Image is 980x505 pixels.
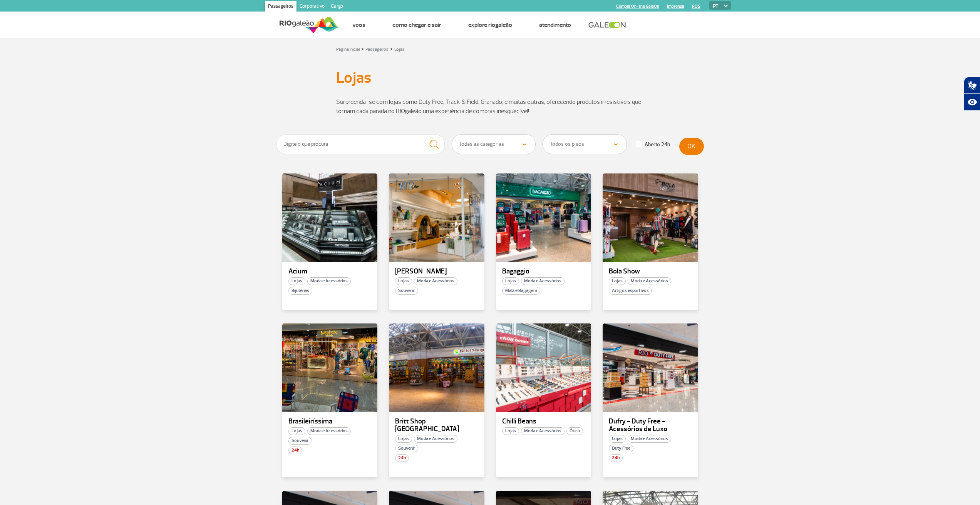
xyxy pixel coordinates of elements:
[521,427,565,435] span: Moda e Acessórios
[265,1,297,13] a: Passageiros
[365,47,389,52] a: Passageiros
[336,97,644,116] p: Surpreenda-se com lojas como Duty Free, Track & Field, Granado, e muitas outras, oferecendo produ...
[395,287,418,295] span: Souvenir
[395,435,412,443] span: Lojas
[502,418,585,425] p: Chilli Beans
[521,277,565,285] span: Moda e Acessórios
[679,138,704,155] button: OK
[609,454,623,462] span: 24h
[288,287,312,295] span: Bijuterias
[414,435,457,443] span: Moda e Acessórios
[609,418,692,433] p: Dufry - Duty Free - Acessórios de Luxo
[361,44,364,53] a: >
[616,4,659,9] a: Compra On-line GaleOn
[964,94,980,111] button: Abrir recursos assistivos.
[468,21,512,29] a: Explore RIOgaleão
[609,277,626,285] span: Lojas
[964,77,980,111] div: Plugin de acessibilidade da Hand Talk.
[336,47,360,52] a: Página inicial
[276,134,445,154] input: Digite o que procura
[667,4,684,9] a: Imprensa
[307,277,351,285] span: Moda e Acessórios
[395,454,409,462] span: 24h
[964,77,980,94] button: Abrir tradutor de língua de sinais.
[328,1,346,13] a: Cargo
[336,71,644,84] h1: Lojas
[692,4,700,9] a: RQS
[297,1,328,13] a: Corporativo
[414,277,457,285] span: Moda e Acessórios
[609,268,692,275] p: Bola Show
[390,44,393,53] a: >
[288,277,305,285] span: Lojas
[395,268,478,275] p: [PERSON_NAME]
[395,277,412,285] span: Lojas
[288,418,372,425] p: Brasileiríssima
[502,287,540,295] span: Mala e Bagagem
[609,287,652,295] span: Artigos esportivos
[566,427,583,435] span: Ótica
[307,427,351,435] span: Moda e Acessórios
[502,427,519,435] span: Lojas
[628,435,671,443] span: Moda e Acessórios
[288,268,372,275] p: Acium
[352,21,365,29] a: Voos
[394,47,405,52] a: Lojas
[502,277,519,285] span: Lojas
[539,21,571,29] a: Atendimento
[392,21,441,29] a: Como chegar e sair
[288,447,302,454] span: 24h
[288,437,312,445] span: Souvenir
[609,445,633,452] span: Duty Free
[628,277,671,285] span: Moda e Acessórios
[395,418,478,433] p: Britt Shop [GEOGRAPHIC_DATA]
[395,445,418,452] span: Souvenir
[609,435,626,443] span: Lojas
[636,141,670,148] label: Aberto 24h
[502,268,585,275] p: Bagaggio
[288,427,305,435] span: Lojas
